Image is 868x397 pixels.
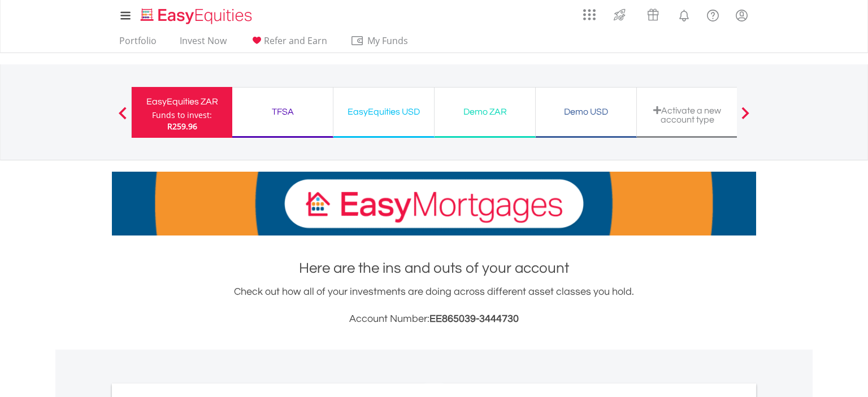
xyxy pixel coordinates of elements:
img: vouchers-v2.svg [644,6,662,24]
a: Vouchers [636,3,670,24]
span: Refer and Earn [264,34,327,47]
a: Notifications [670,3,698,25]
a: Invest Now [175,35,231,53]
a: Refer and Earn [245,35,332,53]
span: R259.96 [167,121,197,132]
div: Activate a new account type [644,106,731,124]
div: Check out how all of your investments are doing across different asset classes you hold. [112,284,756,327]
h3: Account Number: [112,311,756,327]
a: AppsGrid [576,3,603,21]
a: My Profile [727,3,756,28]
img: grid-menu-icon.svg [583,8,596,21]
h1: Here are the ins and outs of your account [112,258,756,278]
img: EasyEquities_Logo.png [138,7,257,25]
div: Demo ZAR [441,104,528,120]
div: EasyEquities ZAR [138,94,225,110]
a: Home page [136,3,257,25]
img: thrive-v2.svg [610,6,629,24]
span: My Funds [350,33,424,48]
div: Demo USD [542,104,630,120]
span: EE865039-3444730 [429,313,519,324]
a: Portfolio [115,35,161,53]
div: TFSA [239,104,326,120]
img: EasyMortage Promotion Banner [112,172,756,235]
div: Funds to invest: [152,110,212,121]
div: EasyEquities USD [340,104,427,120]
a: FAQ's and Support [698,3,727,25]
